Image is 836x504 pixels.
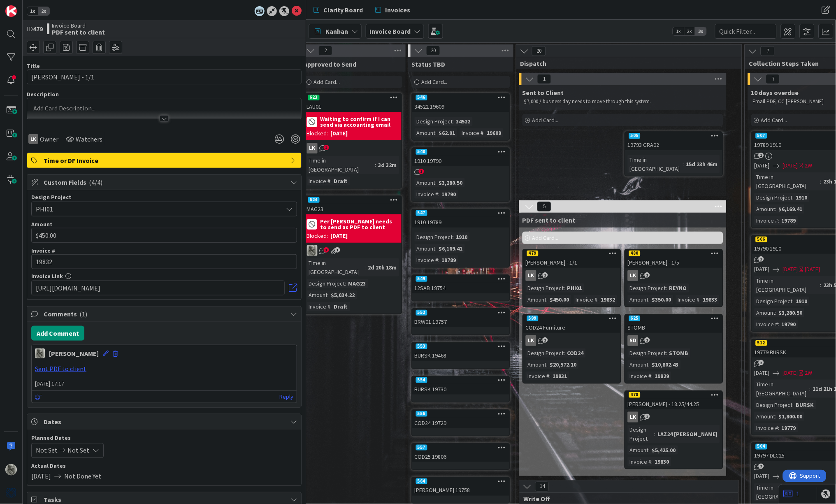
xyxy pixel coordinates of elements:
div: 1910 19789 [412,217,509,228]
div: Design Project [526,283,564,293]
button: Add Comment [31,326,84,341]
span: Support [17,1,37,11]
div: Time in [GEOGRAPHIC_DATA] [755,380,810,398]
div: PA [304,245,402,256]
div: 19793 GRA02 [625,139,722,150]
span: : [810,384,811,393]
div: 547 [416,210,427,216]
div: Design Project [755,193,793,202]
div: [PERSON_NAME] - 1/5 [625,257,722,268]
img: PA [307,245,318,256]
span: Add Card... [421,78,448,86]
img: PA [5,464,17,476]
span: : [776,308,777,317]
span: 1 [543,272,548,278]
div: 557COD25 19806 [412,444,509,462]
span: : [453,117,454,126]
span: : [436,178,437,187]
b: 479 [33,25,43,33]
div: BURSK [794,400,816,409]
span: 2 [759,360,764,365]
span: : [436,244,437,253]
div: 553 [416,344,427,349]
div: COD24 Furniture [523,322,620,333]
div: 19833 [701,295,720,304]
div: 564 [412,478,509,485]
div: LK [304,143,402,153]
span: [DATE] 17:17 [32,379,297,388]
span: 2x [684,27,695,35]
span: Add Card... [313,78,340,86]
span: 2 [645,272,650,278]
div: Invoice # [415,255,439,265]
span: 3 [324,247,329,253]
div: Invoice # [526,372,550,381]
span: 1 [759,153,764,158]
div: Draft [332,302,350,311]
div: 19832 [599,295,618,304]
span: Watchers [76,134,102,144]
span: : [820,281,822,290]
span: : [564,348,565,358]
div: 19829 [653,372,671,381]
span: 2 [324,145,329,150]
div: LAU01 [304,101,402,112]
label: Amount [31,221,53,228]
div: 556 [416,411,427,417]
span: : [666,283,667,293]
span: 3x [695,27,706,35]
span: : [564,283,565,293]
div: Time in [GEOGRAPHIC_DATA] [307,156,375,174]
div: $5,034.22 [329,290,357,300]
div: 557 [412,444,509,451]
span: : [778,216,780,225]
div: 480 [629,251,641,256]
span: 20 [426,46,440,56]
span: 10 days overdue [751,88,799,97]
div: 625STOMB [625,315,722,333]
span: Add Card... [532,234,559,242]
span: Add Card... [761,116,787,124]
div: 1910 [794,193,810,202]
span: : [484,128,485,137]
div: 625 [625,315,722,322]
span: Not Set [67,446,89,455]
div: 480 [625,250,722,257]
span: Approved to Send [304,60,356,68]
div: 549 [416,276,427,282]
div: Time in [GEOGRAPHIC_DATA] [307,258,365,276]
div: 2d 20h 18m [366,263,399,272]
div: $6,169.41 [777,204,805,214]
span: : [547,360,548,369]
div: 19790 [780,320,798,329]
span: [DATE] [783,369,798,377]
div: 505 [625,132,722,139]
div: $20,572.10 [548,360,579,369]
div: 556COD24 19729 [412,410,509,428]
span: : [328,290,329,300]
div: BRW01 19757 [412,316,509,327]
span: Kanban [325,26,348,36]
span: : [598,295,599,304]
div: 506 [756,237,767,242]
a: Invoices [370,2,415,17]
div: Design Project [415,232,453,242]
span: Time or DF Invoice [44,156,286,165]
span: : [683,160,684,169]
span: : [550,372,551,381]
div: 2W [805,369,813,377]
span: : [820,177,822,186]
div: [DATE] [331,232,348,240]
div: Amount [526,295,547,304]
span: : [439,255,440,265]
span: 2 [645,337,650,343]
div: Amount [307,290,328,300]
div: $3,280.50 [437,178,465,187]
div: 554 [416,377,427,383]
div: PHI01 [565,283,584,293]
span: 1 [759,256,764,262]
div: Invoice # [755,320,778,329]
span: : [793,297,794,306]
div: LK [523,335,620,346]
div: 549 [412,275,509,283]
